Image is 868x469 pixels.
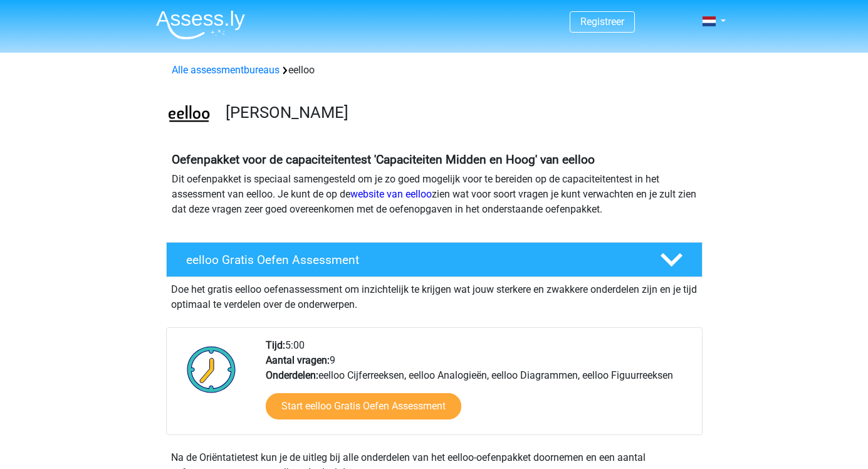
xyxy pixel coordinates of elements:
a: eelloo Gratis Oefen Assessment [161,242,708,277]
div: eelloo [167,63,702,78]
b: Oefenpakket voor de capaciteitentest 'Capaciteiten Midden en Hoog' van eelloo [172,152,595,167]
b: Onderdelen: [266,369,318,381]
div: 5:00 9 eelloo Cijferreeksen, eelloo Analogieën, eelloo Diagrammen, eelloo Figuurreeksen [256,338,701,435]
b: Aantal vragen: [266,354,330,366]
h4: eelloo Gratis Oefen Assessment [186,253,640,267]
img: Klok [180,338,243,401]
h3: [PERSON_NAME] [226,103,693,122]
a: Registreer [580,16,624,28]
img: eelloo.png [167,93,211,137]
p: Dit oefenpakket is speciaal samengesteld om je zo goed mogelijk voor te bereiden op de capaciteit... [172,172,697,217]
a: Alle assessmentbureaus [172,64,280,76]
div: Doe het gratis eelloo oefenassessment om inzichtelijk te krijgen wat jouw sterkere en zwakkere on... [166,277,703,312]
a: website van eelloo [350,188,432,200]
img: Assessly [156,10,245,40]
a: Start eelloo Gratis Oefen Assessment [266,393,461,419]
b: Tijd: [266,339,285,351]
